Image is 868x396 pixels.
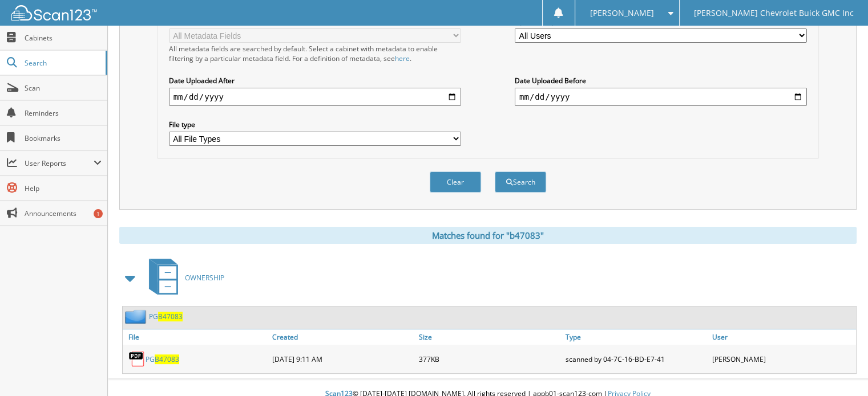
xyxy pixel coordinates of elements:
button: Clear [430,172,481,193]
span: OWNERSHIP [185,273,224,283]
a: Size [416,329,563,345]
span: Announcements [25,209,102,218]
span: Search [25,58,100,68]
img: scan123-logo-white.svg [11,5,97,21]
a: PGB47083 [149,312,183,321]
input: end [515,88,807,106]
span: Help [25,183,102,193]
div: All metadata fields are searched by default. Select a cabinet with metadata to enable filtering b... [169,44,461,63]
span: [PERSON_NAME] Chevrolet Buick GMC Inc [694,10,854,17]
label: Date Uploaded After [169,76,461,85]
span: B47083 [155,354,179,364]
img: folder2.png [125,309,149,324]
input: start [169,88,461,106]
div: scanned by 04-7C-16-BD-E7-41 [563,348,709,370]
span: User Reports [25,158,94,168]
span: B47083 [158,312,183,321]
a: User [709,329,856,345]
div: 1 [94,209,103,218]
a: OWNERSHIP [142,255,224,300]
div: [DATE] 9:11 AM [269,348,416,370]
div: Matches found for "b47083" [119,227,857,244]
a: Created [269,329,416,345]
span: Reminders [25,108,102,118]
label: File type [169,120,461,129]
a: File [123,329,269,345]
span: Scan [25,83,102,93]
span: Bookmarks [25,133,102,143]
span: [PERSON_NAME] [590,10,653,17]
span: Cabinets [25,33,102,43]
button: Search [495,172,546,193]
a: here [395,54,410,63]
div: 377KB [416,348,563,370]
a: Type [563,329,709,345]
div: [PERSON_NAME] [709,348,856,370]
label: Date Uploaded Before [515,76,807,85]
a: PGB47083 [146,354,179,364]
img: PDF.png [128,350,146,368]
